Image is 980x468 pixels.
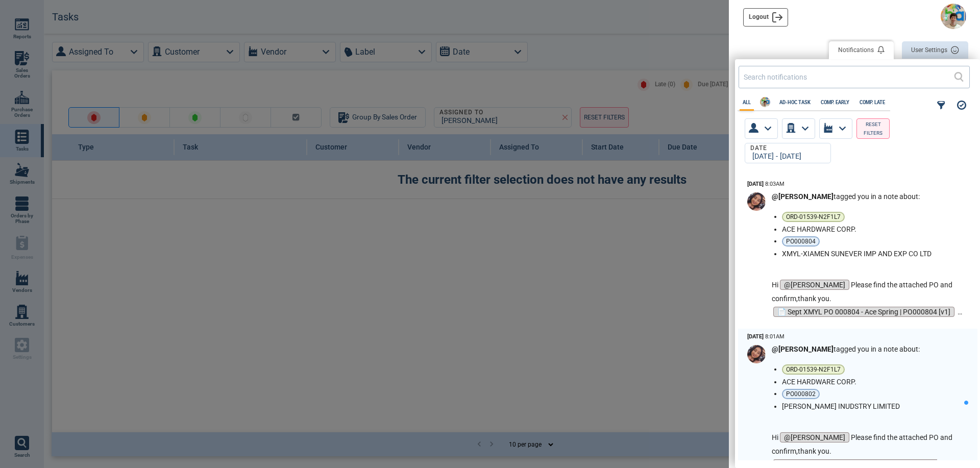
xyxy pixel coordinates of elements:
p: Hi Please find the attached PO and confirm,thank you. [772,431,964,458]
label: COMP. EARLY [818,100,852,105]
li: ACE HARDWARE CORP. [782,225,960,233]
button: RESET FILTERS [856,118,890,139]
input: Search notifications [744,69,954,84]
label: 8:01AM [747,334,785,340]
img: Avatar [747,345,766,363]
img: Avatar [760,97,770,107]
span: tagged you in a note about: [772,345,920,353]
label: All [740,100,754,105]
span: tagged you in a note about: [772,192,920,201]
li: [PERSON_NAME] INUDSTRY LIMITED [782,402,960,410]
label: 8:03AM [747,181,785,188]
button: Logout [743,8,788,27]
div: outlined primary button group [829,41,968,62]
span: @[PERSON_NAME] [780,432,849,442]
legend: Date [749,145,768,152]
img: Avatar [747,192,766,211]
div: grid [735,176,977,460]
li: XMYL-XIAMEN SUNEVER IMP AND EXP CO LTD [782,250,960,258]
span: ORD-01539-N2F1L7 [786,366,841,373]
p: Hi Please find the attached PO and confirm,thank you. [772,278,964,305]
span: @[PERSON_NAME] [780,280,849,290]
img: Avatar [941,4,966,29]
strong: [DATE] [747,181,764,187]
span: 📄 Sept XMYL PO 000804 - Ace Spring | PO000804 [v1] [773,307,954,317]
label: COMP. LATE [856,100,888,105]
span: RESET FILTERS [861,120,885,138]
span: PO000802 [786,391,816,397]
button: User Settings [902,41,968,59]
strong: @[PERSON_NAME] [772,345,834,353]
strong: [DATE] [747,333,764,340]
div: [DATE] - [DATE] [749,153,822,161]
strong: @[PERSON_NAME] [772,192,834,201]
li: ACE HARDWARE CORP. [782,378,960,386]
label: AD-HOC TASK [776,100,814,105]
button: Notifications [829,41,894,59]
span: PO000804 [786,238,816,244]
span: ORD-01539-N2F1L7 [786,214,841,220]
